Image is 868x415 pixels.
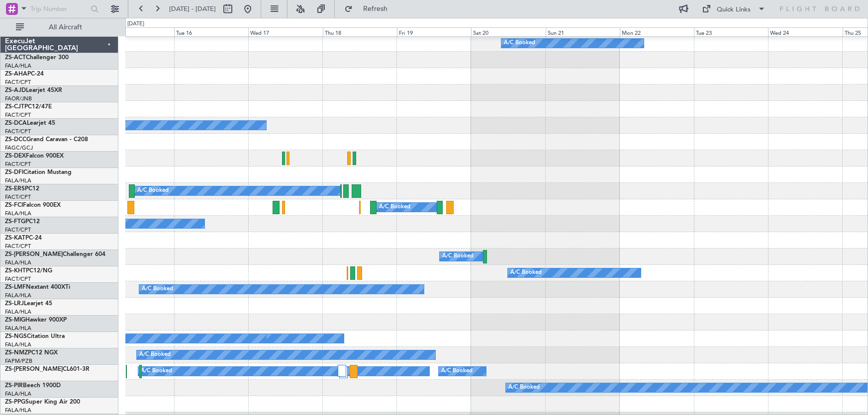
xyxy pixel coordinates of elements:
a: ZS-LRJLearjet 45 [5,301,52,307]
a: FALA/HLA [5,390,31,398]
span: ZS-PIR [5,383,23,389]
div: A/C Booked [142,282,173,297]
span: ZS-PPG [5,399,25,405]
div: [DATE] [127,20,144,28]
a: FACT/CPT [5,243,31,250]
input: Trip Number [30,1,88,16]
span: ZS-AJD [5,87,26,93]
button: Quick Links [697,1,771,17]
div: A/C Booked [504,36,535,51]
a: FAOR/JNB [5,95,32,102]
a: ZS-[PERSON_NAME]Challenger 604 [5,251,105,257]
a: ZS-[PERSON_NAME]CL601-3R [5,366,90,372]
span: ZS-DEX [5,153,26,159]
div: A/C Booked [442,249,474,264]
div: Sun 21 [546,27,620,36]
a: FAPM/PZB [5,357,32,365]
a: ZS-DCCGrand Caravan - C208 [5,137,88,143]
a: ZS-KHTPC12/NG [5,268,52,274]
span: ZS-DCC [5,137,26,143]
a: FACT/CPT [5,275,31,283]
span: ZS-DFI [5,169,23,175]
div: Wed 17 [248,27,322,36]
span: ZS-MIG [5,317,25,323]
a: FALA/HLA [5,341,31,348]
a: ZS-DFICitation Mustang [5,169,72,175]
a: ZS-FTGPC12 [5,219,40,225]
span: ZS-KHT [5,268,26,274]
span: ZS-NMZ [5,350,28,356]
a: ZS-KATPC-24 [5,235,42,241]
a: FACT/CPT [5,79,31,86]
button: All Aircraft [11,19,108,35]
div: Wed 24 [768,27,842,36]
a: ZS-DEXFalcon 900EX [5,153,64,159]
div: Tue 23 [694,27,768,36]
div: Mon 15 [100,27,174,36]
div: A/C Booked [508,380,540,395]
span: ZS-NGS [5,333,27,339]
span: [DATE] - [DATE] [169,4,216,13]
div: Tue 16 [174,27,248,36]
a: FALA/HLA [5,259,31,266]
span: ZS-CJT [5,104,24,110]
a: FALA/HLA [5,62,31,70]
a: ZS-ERSPC12 [5,186,39,192]
a: FACT/CPT [5,193,31,201]
a: FALA/HLA [5,177,31,184]
span: ZS-[PERSON_NAME] [5,251,63,257]
span: ZS-AHA [5,71,27,77]
div: A/C Booked [137,183,169,198]
span: ZS-[PERSON_NAME] [5,366,63,372]
span: ZS-ERS [5,186,25,192]
div: Mon 22 [620,27,694,36]
a: FACT/CPT [5,128,31,135]
span: All Aircraft [26,24,105,31]
div: A/C Booked [441,364,473,379]
div: A/C Booked [510,265,542,280]
a: ZS-NGSCitation Ultra [5,333,65,339]
a: ZS-PIRBeech 1900D [5,383,61,389]
span: ZS-LMF [5,284,26,290]
div: Thu 18 [323,27,397,36]
span: ZS-KAT [5,235,25,241]
a: FALA/HLA [5,292,31,299]
a: ZS-CJTPC12/47E [5,104,52,110]
a: FACT/CPT [5,111,31,119]
div: Sat 20 [471,27,545,36]
a: FACT/CPT [5,226,31,234]
div: A/C Booked [139,347,171,362]
span: Refresh [355,5,396,12]
div: Quick Links [717,5,751,15]
span: ZS-LRJ [5,301,24,307]
a: ZS-AHAPC-24 [5,71,44,77]
a: FALA/HLA [5,210,31,217]
div: A/C Booked [141,364,172,379]
a: FAGC/GCJ [5,144,33,152]
a: ZS-ACTChallenger 300 [5,55,69,61]
a: ZS-MIGHawker 900XP [5,317,67,323]
a: ZS-FCIFalcon 900EX [5,202,61,208]
span: ZS-FCI [5,202,23,208]
span: ZS-ACT [5,55,26,61]
span: ZS-FTG [5,219,25,225]
a: FACT/CPT [5,161,31,168]
a: ZS-NMZPC12 NGX [5,350,58,356]
a: ZS-AJDLearjet 45XR [5,87,62,93]
div: Fri 19 [397,27,471,36]
a: FALA/HLA [5,407,31,414]
span: ZS-DCA [5,120,27,126]
a: ZS-PPGSuper King Air 200 [5,399,80,405]
a: ZS-LMFNextant 400XTi [5,284,70,290]
a: ZS-DCALearjet 45 [5,120,55,126]
div: A/C Booked [379,200,410,215]
a: FALA/HLA [5,308,31,316]
button: Refresh [340,1,399,17]
a: FALA/HLA [5,325,31,332]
